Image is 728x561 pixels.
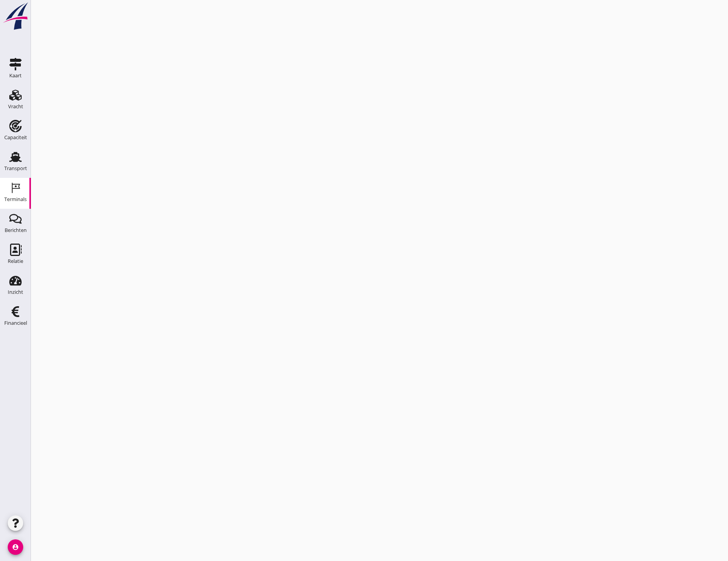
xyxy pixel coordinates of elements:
[8,259,23,264] div: Relatie
[5,228,27,233] div: Berichten
[4,135,27,140] div: Capaciteit
[4,166,27,171] div: Transport
[4,197,27,202] div: Terminals
[8,290,23,295] div: Inzicht
[9,73,22,78] div: Kaart
[8,539,23,555] i: account_circle
[2,2,29,31] img: logo-small.a267ee39.svg
[8,104,23,109] div: Vracht
[4,321,27,326] div: Financieel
